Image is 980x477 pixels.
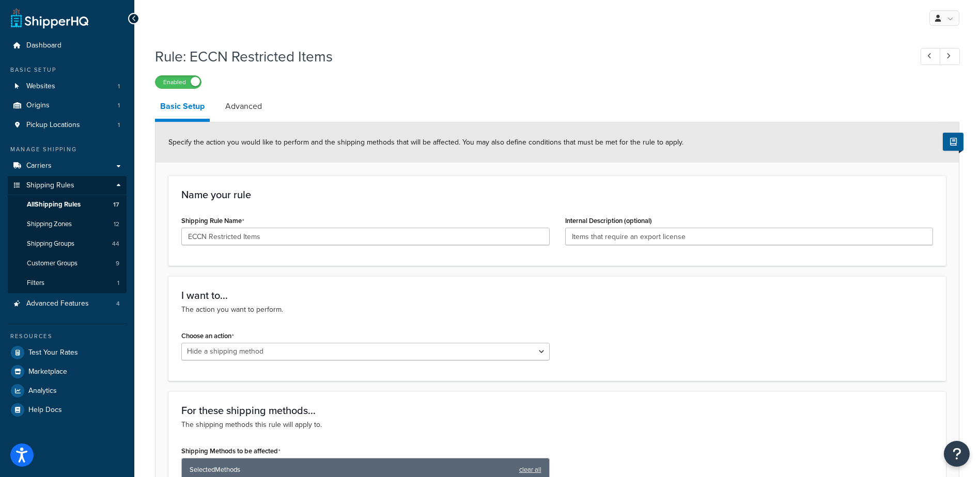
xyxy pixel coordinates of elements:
a: clear all [519,463,541,477]
li: Shipping Rules [8,176,127,294]
a: Pickup Locations1 [8,116,127,135]
label: Internal Description (optional) [565,217,652,225]
a: AllShipping Rules17 [8,195,127,214]
span: 9 [116,259,119,268]
p: The shipping methods this rule will apply to. [181,419,933,431]
label: Shipping Rule Name [181,217,244,225]
a: Advanced [220,94,267,119]
span: 17 [113,200,119,209]
label: Enabled [155,76,201,88]
span: Advanced Features [26,299,89,308]
span: Dashboard [26,41,61,50]
a: Previous Record [921,48,941,65]
span: 1 [117,279,119,288]
button: Show Help Docs [943,133,963,151]
a: Shipping Groups44 [8,234,127,253]
a: Websites1 [8,77,127,96]
a: Test Your Rates [8,343,127,362]
a: Carriers [8,156,127,176]
span: Analytics [28,387,57,395]
a: Analytics [8,381,127,400]
label: Choose an action [181,332,234,340]
a: Basic Setup [155,94,210,122]
a: Dashboard [8,36,127,55]
span: 4 [116,299,120,308]
li: Filters [8,274,127,293]
a: Filters1 [8,274,127,293]
a: Next Record [940,48,960,65]
div: Manage Shipping [8,145,127,154]
span: Specify the action you would like to perform and the shipping methods that will be affected. You ... [168,137,683,148]
span: Origins [26,101,50,110]
span: Customer Groups [27,259,77,268]
p: The action you want to perform. [181,304,933,315]
a: Customer Groups9 [8,254,127,273]
span: Shipping Rules [26,181,74,190]
h3: For these shipping methods... [181,405,933,416]
a: Shipping Rules [8,176,127,195]
span: Selected Methods [190,463,514,477]
li: Websites [8,77,127,96]
span: Shipping Groups [27,240,74,248]
a: Help Docs [8,401,127,419]
span: 1 [118,82,120,91]
div: Basic Setup [8,66,127,74]
a: Origins1 [8,96,127,115]
a: Advanced Features4 [8,294,127,313]
span: Help Docs [28,406,62,415]
li: Origins [8,96,127,115]
li: Shipping Zones [8,215,127,234]
span: Pickup Locations [26,121,80,130]
li: Customer Groups [8,254,127,273]
span: Websites [26,82,55,91]
span: 1 [118,101,120,110]
span: Carriers [26,162,52,170]
span: Filters [27,279,44,288]
li: Pickup Locations [8,116,127,135]
a: Shipping Zones12 [8,215,127,234]
h3: Name your rule [181,189,933,200]
span: Marketplace [28,368,67,376]
span: 44 [112,240,119,248]
h1: Rule: ECCN Restricted Items [155,46,901,67]
span: 12 [114,220,119,229]
span: Test Your Rates [28,348,78,357]
span: 1 [118,121,120,130]
a: Marketplace [8,362,127,381]
span: All Shipping Rules [27,200,81,209]
li: Advanced Features [8,294,127,313]
button: Open Resource Center [944,441,970,467]
li: Shipping Groups [8,234,127,253]
div: Resources [8,332,127,341]
label: Shipping Methods to be affected [181,447,281,455]
h3: I want to... [181,290,933,301]
span: Shipping Zones [27,220,72,229]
